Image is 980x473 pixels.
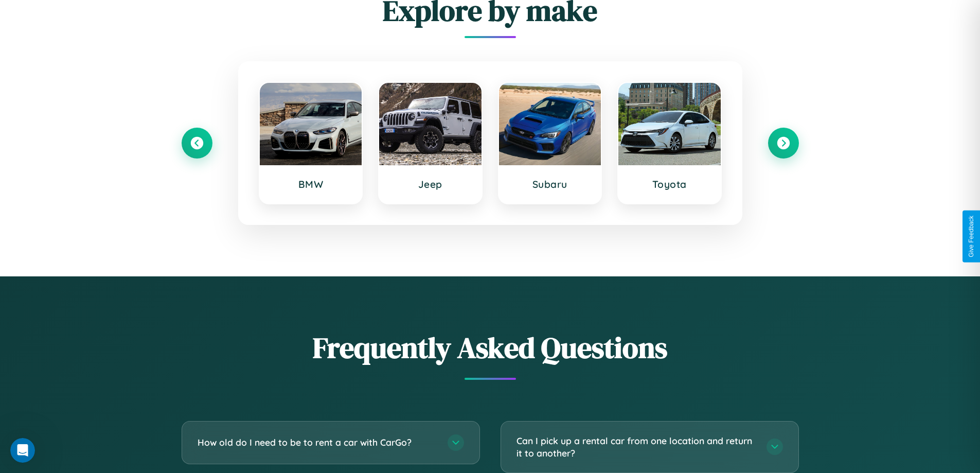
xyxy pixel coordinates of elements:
h2: Frequently Asked Questions [182,328,799,367]
h3: Toyota [629,178,710,190]
iframe: Intercom live chat [10,438,35,463]
h3: Subaru [509,178,591,190]
h3: How old do I need to be to rent a car with CarGo? [198,436,437,449]
h3: BMW [270,178,352,190]
h3: Jeep [389,178,471,190]
div: Give Feedback [968,216,975,257]
h3: Can I pick up a rental car from one location and return it to another? [516,434,756,460]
